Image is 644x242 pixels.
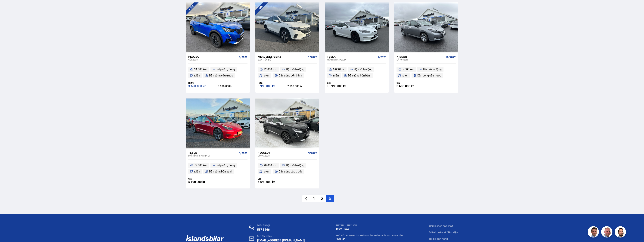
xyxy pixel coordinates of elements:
[423,67,442,72] span: Hộp số tự động
[348,73,371,78] span: Dẫn động bốn bánh
[615,227,627,238] img: nhp88E3Fdnt1Opn2.png
[429,237,448,240] a: Hồ sơ bán hàng
[209,169,232,174] span: Dẫn động bốn bánh
[417,73,441,78] span: Dẫn động cầu trước
[249,225,254,230] img: n0V2lOsqF3l1V2iz.svg
[258,180,276,184] font: 4.690.000 kr.
[257,228,270,232] a: 537 5566
[188,58,237,61] div: GÓI 2008
[255,148,319,189] a: Peugeot DÒNG 2008 3/2022 20.000 km. Hộp số tự động Điện Dẫn động cầu trước Giá: 4.690.000 kr.
[255,52,319,93] a: Mercedes-Benz EQA TIẾN BỘ 1/2022 32.000 km. Hộp số tự động Điện Dẫn động bốn bánh Hiến: 6.990.000...
[258,177,287,180] div: Giá:
[194,67,207,72] span: 34.000 km.
[258,84,276,88] font: 6.990.000 kr.
[336,227,403,230] div: 10:00 - 17:00
[239,56,247,59] span: 8/2022
[209,73,233,78] span: Dẫn động cầu trước
[378,56,386,59] span: 9/2023
[602,227,613,238] img: siFngHWaQ9KaOqBr.png
[336,237,403,240] div: Khép kín
[588,227,599,238] img: FbJEzSuNWCJXmdc-.webp
[308,152,317,155] span: 3/2022
[186,52,250,93] a: Peugeot GÓI 2008 8/2022 34.000 km. Hộp số tự động Điện Dẫn động cầu trước Hiến: 3.690.000 kr. 3.9...
[327,82,357,84] div: Giá:
[258,151,307,154] div: Peugeot
[308,56,317,59] span: 1/2022
[325,52,388,93] a: Tesla Mô hình S PLAID 9/2023 6.000 km. Hộp số tự động Điện Dẫn động bốn bánh Giá: 13.990.000 kr.
[188,177,218,180] div: Giá:
[397,82,426,84] div: Giá:
[186,148,250,189] a: Tesla Mô hình 3 PHẠM VI 3/2021 77.000 km. Hộp số tự động Điện Dẫn động bốn bánh Giá: 5,190,000 kr.
[249,236,254,241] img: nHj8e-n-aHgjukTg.svg
[188,151,237,154] div: Tesla
[3,2,14,13] button: Mở tiện ích trò chuyện LiveChat
[188,180,206,184] font: 5,190,000 kr.
[394,52,458,93] a: Nissan Lá 40KWH 10/2022 5.000 km. Hộp số tự động Điện Dẫn động cầu trước Giá: 3.690.000 kr.
[286,67,304,72] span: Hộp số tự động
[403,73,408,78] span: Điện
[264,163,277,168] span: 20.000 km.
[264,73,269,78] span: Điện
[429,224,453,228] a: Chính sách bảo mật
[336,234,403,237] div: THỨ BẢY - Đóng cửa Tháng Sáu, Tháng Bảy và Tháng Tám
[327,58,376,61] div: Mô hình S PLAID
[310,195,318,202] li: 1
[287,85,317,88] div: 7.790.000 kr.
[333,67,345,72] span: 6.000 km.
[216,67,235,72] span: Hộp số tự động
[258,82,287,84] div: Hiến:
[403,67,414,72] span: 5.000 km.
[258,55,307,58] div: Mercedes-Benz
[354,67,372,72] span: Hộp số tự động
[397,58,444,61] div: Lá 40KWH
[446,56,456,59] span: 10/2022
[257,235,310,237] div: GỬI TIN NHẮN
[318,195,326,202] li: 2
[188,55,237,58] div: Peugeot
[239,152,247,155] span: 3/2021
[258,58,307,61] div: EQA TIẾN BỘ
[188,82,218,84] div: Hiến:
[194,163,207,168] span: 77.000 km.
[264,169,269,174] span: Điện
[326,195,334,202] li: 3
[188,84,206,88] font: 3.690.000 kr.
[333,73,339,78] span: Điện
[397,55,444,58] div: Nissan
[336,224,403,227] div: THỨ HAI - THỨ SÁU
[264,67,277,72] span: 32.000 km.
[397,84,415,88] font: 3.690.000 kr.
[218,85,247,88] div: 3.990.000 kr.
[194,73,200,78] span: Điện
[327,55,376,58] div: Tesla
[194,169,200,174] span: Điện
[216,163,235,168] span: Hộp số tự động
[286,163,304,168] span: Hộp số tự động
[188,154,237,157] div: Mô hình 3 PHẠM VI
[327,84,347,88] font: 13.990.000 kr.
[279,73,302,78] span: Dẫn động bốn bánh
[257,224,310,227] div: ĐIỆN THOẠI
[279,169,302,174] span: Dẫn động cầu trước
[429,231,458,234] a: Điều khoản và điều kiện
[258,154,307,157] div: DÒNG 2008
